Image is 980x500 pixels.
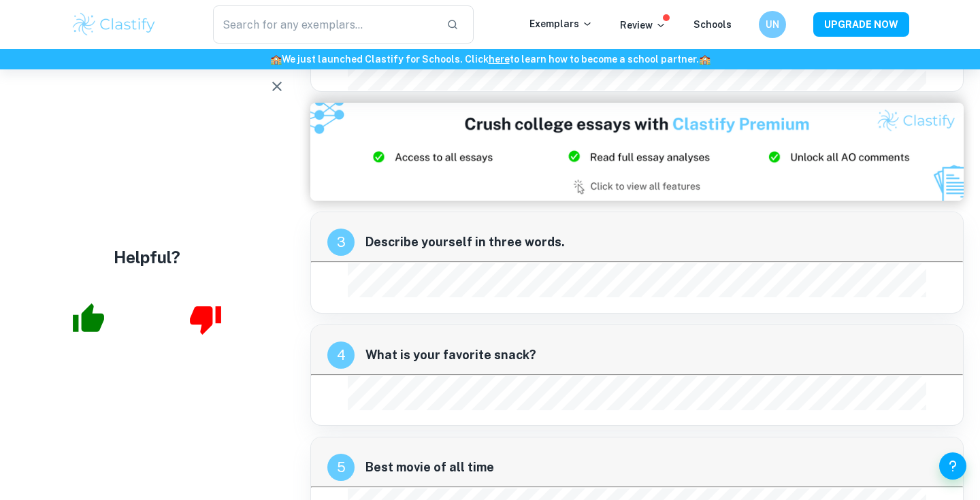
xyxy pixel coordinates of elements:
[620,18,666,33] p: Review
[114,245,180,269] h4: Helpful?
[489,54,510,65] a: here
[213,5,436,44] input: Search for any exemplars...
[365,458,947,477] span: Best movie of all time
[327,229,355,256] div: recipe
[529,16,593,31] p: Exemplars
[693,19,732,30] a: Schools
[327,454,355,481] div: recipe
[365,346,947,365] span: What is your favorite snack?
[813,12,909,37] button: UPGRADE NOW
[365,233,947,252] span: Describe yourself in three words.
[327,341,355,369] div: recipe
[765,17,781,32] h6: UN
[939,452,966,480] button: Help and Feedback
[3,52,977,67] h6: We just launched Clastify for Schools. Click to learn how to become a school partner.
[270,54,282,65] span: 🏫
[71,11,157,38] img: Clastify logo
[310,103,964,201] img: Ad
[699,54,710,65] span: 🏫
[759,11,786,38] button: UN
